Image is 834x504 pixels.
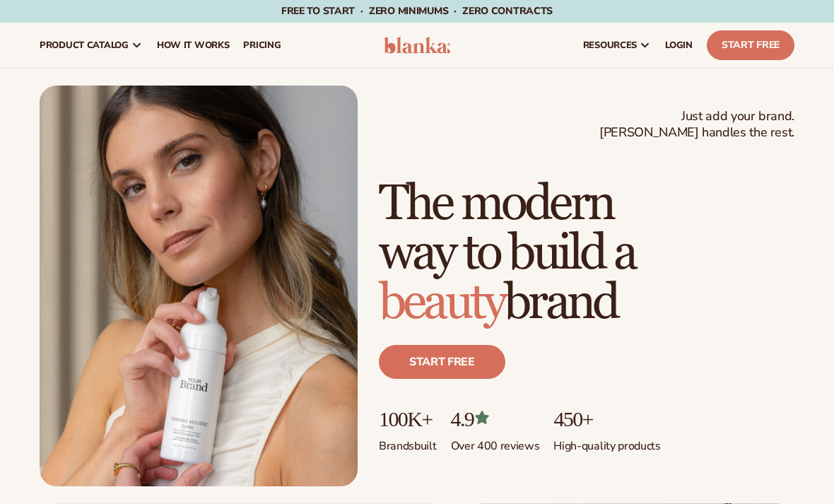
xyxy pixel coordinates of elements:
p: 4.9 [451,407,540,430]
p: 450+ [553,407,660,430]
img: Female holding tanning mousse. [40,86,358,486]
span: Free to start · ZERO minimums · ZERO contracts [281,4,553,18]
img: logo [384,37,450,54]
a: pricing [236,23,288,68]
h1: The modern way to build a brand [379,180,794,328]
p: High-quality products [553,430,660,454]
span: Just add your brand. [PERSON_NAME] handles the rest. [599,108,794,141]
a: How It Works [150,23,237,68]
p: 100K+ [379,407,437,430]
a: resources [576,23,658,68]
span: How It Works [157,40,230,51]
span: resources [583,40,637,51]
p: Brands built [379,430,437,454]
a: Start Free [707,30,794,60]
p: Over 400 reviews [451,430,540,454]
a: LOGIN [658,23,700,68]
span: product catalog [40,40,129,51]
span: pricing [243,40,281,51]
a: product catalog [33,23,150,68]
a: Start free [379,345,505,379]
span: LOGIN [665,40,693,51]
span: beauty [379,273,504,333]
